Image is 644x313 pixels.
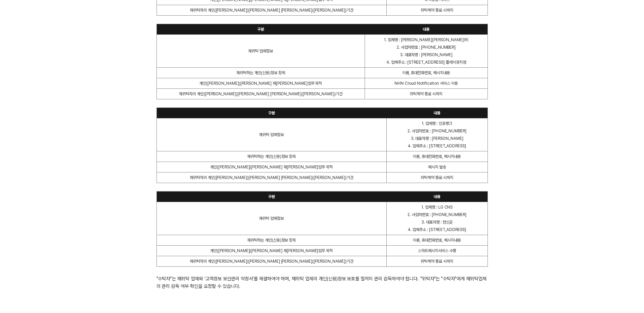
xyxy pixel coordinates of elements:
td: 재위탁자의 개인([PERSON_NAME])[PERSON_NAME] [PERSON_NAME]([PERSON_NAME])기간 [157,256,386,266]
p: 2. 사업자번호 : [PHONE_NUMBER] [389,127,485,135]
p: 3. 대표자명 : [PERSON_NAME] [368,51,484,59]
td: 이름, 휴대전화번호, 메시지내용 [386,235,487,245]
td: 위탁계약 종료 시까지 [365,88,487,99]
td: 개인([PERSON_NAME])[PERSON_NAME] 재[PERSON_NAME]업무 목적 [157,162,386,172]
p: 1. 업체명 : [PERSON_NAME][PERSON_NAME]㈜ [368,36,484,44]
td: 재위탁 업체정보 [157,34,365,67]
td: 재위탁자의 개인([PERSON_NAME])[PERSON_NAME] [PERSON_NAME]([PERSON_NAME])기간 [157,172,386,183]
td: 위탁계약 종료 시까지 [386,256,487,266]
p: 3. 대표자명 : [PERSON_NAME] [389,135,485,142]
p: 4. 업체주소 : [STREET_ADDRESS] [389,142,485,150]
p: 1. 업체명 : 인포뱅크 [389,120,485,127]
p: 3. 대표자명 : 헌신균 [389,218,485,226]
div: "수탁자"는 재위탁 업체와 ‘고객정보 보안관리 약정서’를 체결하여야 하며, 재위탁 업체의 개인(신용)정보 보호를 철저히 관리 감독하여야 합니다. "위탁자"는 "수탁자"에게 재... [157,275,488,290]
td: NHN Cloud Notification 서비스 이용 [365,78,487,88]
td: 재위탁자의 개인([PERSON_NAME])[PERSON_NAME] [PERSON_NAME]([PERSON_NAME])기간 [157,88,365,99]
td: 메시지 발송 [386,162,487,172]
td: 재위탁 업체정보 [157,202,386,235]
td: 개인([PERSON_NAME])[PERSON_NAME] 재[PERSON_NAME]업무 목적 [157,78,365,88]
th: 내용 [386,191,487,202]
td: 위탁계약 종료 시까지 [386,5,487,15]
p: 2. 사업자번호 : [PHONE_NUMBER] [368,44,484,51]
p: 1. 업체명 : LG CNS [389,203,485,211]
p: 4. 업체주소 : [STREET_ADDRESS] 플레이뮤지엄 [368,59,484,66]
td: 이름, 휴대전화번호, 메시지내용 [365,67,487,78]
th: 구분 [157,24,365,34]
td: 개인([PERSON_NAME])[PERSON_NAME] 재[PERSON_NAME]업무 목적 [157,245,386,256]
td: 스마트메시지서비스 수행 [386,245,487,256]
td: 재위탁하는 개인(신용)정보 항목 [157,235,386,245]
td: 이름, 휴대전화번호, 메시지내용 [386,151,487,162]
td: 재위탁자의 개인([PERSON_NAME])[PERSON_NAME] [PERSON_NAME]([PERSON_NAME])기간 [157,5,386,15]
p: 2. 사업자번호 : [PHONE_NUMBER] [389,211,485,218]
td: 재위탁하는 개인(신용)정보 항목 [157,151,386,162]
p: 4. 업체주소 : [STREET_ADDRESS] [389,226,485,233]
td: 재위탁 업체정보 [157,118,386,151]
th: 내용 [365,24,487,34]
th: 구분 [157,108,386,118]
td: 위탁계약 종료 시까지 [386,172,487,183]
th: 내용 [386,108,487,118]
th: 구분 [157,191,386,202]
td: 재위탁하는 개인(신용)정보 항목 [157,67,365,78]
